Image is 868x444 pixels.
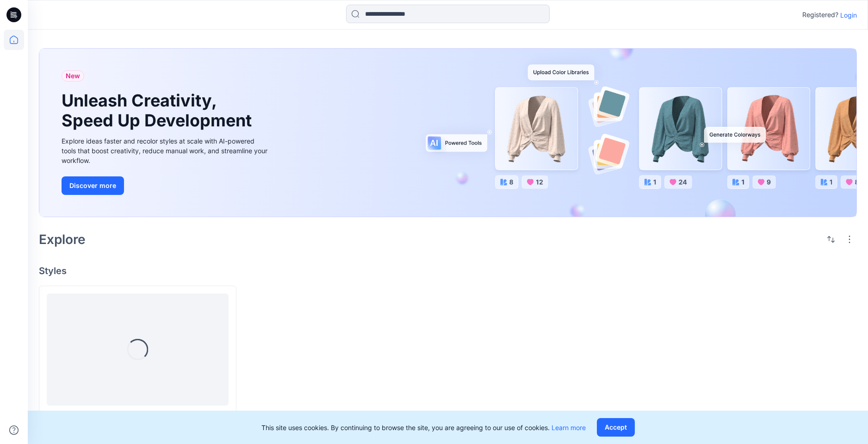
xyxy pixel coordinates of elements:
span: New [66,70,80,81]
button: Discover more [62,176,124,195]
p: Registered? [802,9,838,20]
a: Discover more [62,176,270,195]
div: Explore ideas faster and recolor styles at scale with AI-powered tools that boost creativity, red... [62,136,270,165]
p: Login [840,10,857,20]
h4: Styles [39,265,857,276]
button: Accept [597,418,635,437]
h1: Unleash Creativity, Speed Up Development [62,91,256,131]
p: This site uses cookies. By continuing to browse the site, you are agreeing to our use of cookies. [261,423,586,432]
a: Learn more [552,424,586,431]
h2: Explore [39,232,86,247]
